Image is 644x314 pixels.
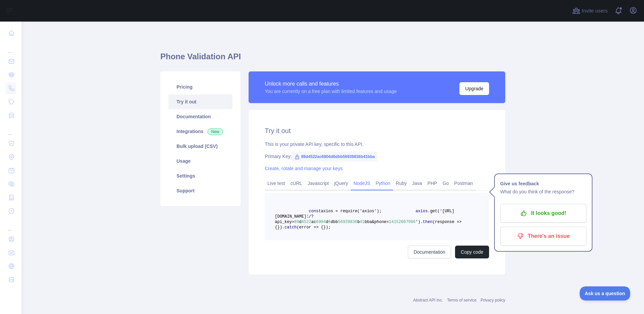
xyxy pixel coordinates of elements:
a: Pricing [168,80,232,94]
div: Primary Key: [265,153,489,160]
span: d [299,220,301,224]
span: . [282,225,285,230]
a: Documentation [408,246,451,258]
a: Usage [168,154,232,168]
a: Bulk upload (CSV) [168,139,232,154]
div: Unlock more calls and features [265,80,397,88]
span: const [309,209,321,214]
span: }) [277,225,282,230]
span: 56939836 [338,220,357,224]
span: 14152007986 [389,220,416,224]
span: bba&phone= [364,220,389,224]
a: NodeJS [351,178,373,189]
span: d [326,220,328,224]
span: axios [416,209,428,214]
a: Terms of service [447,298,476,303]
a: Try it out [168,94,232,109]
span: 1 [307,214,309,219]
div: This is your private API key, specific to this API. [265,141,489,148]
span: . [420,220,423,224]
span: 89d4522ac6904d6dbb56939836b41bba [292,152,378,162]
span: ac [311,220,316,224]
a: Privacy policy [481,298,505,303]
span: dbb [331,220,338,224]
span: }); [323,225,331,230]
span: axios = require('axios'); [321,209,382,214]
a: jQuery [331,178,351,189]
a: Ruby [393,178,410,189]
span: 41 [360,220,364,224]
div: ... [5,123,16,136]
span: b [357,220,360,224]
h2: Try it out [265,126,489,135]
span: 89 [294,220,299,224]
span: 4522 [301,220,311,224]
span: New [207,128,223,135]
a: Create, rotate and manage your keys [265,166,343,171]
a: Settings [168,168,232,183]
a: cURL [288,178,305,189]
span: (error => { [297,225,323,230]
iframe: Toggle Customer Support [580,286,631,301]
span: 6904 [316,220,326,224]
button: Upgrade [459,82,489,95]
a: Support [168,183,232,198]
a: PHP [425,178,440,189]
a: Documentation [168,109,232,124]
h1: Give us feedback [500,180,586,188]
a: Javascript [305,178,331,189]
a: Abstract API Inc. [413,298,443,303]
a: Go [440,178,452,189]
h1: Phone Validation API [160,51,505,67]
span: then [423,220,432,224]
button: Invite users [571,5,609,16]
span: ') [416,220,420,224]
div: You are currently on a free plan with limited features and usage [265,88,397,95]
a: Integrations New [168,124,232,139]
p: What do you think of the response? [500,188,586,196]
a: Postman [452,178,476,189]
div: ... [5,40,16,54]
button: Copy code [455,246,489,258]
a: Python [373,178,393,189]
span: 6 [328,220,330,224]
a: Live test [265,178,288,189]
span: Invite users [582,7,608,15]
a: Java [410,178,425,189]
span: catch [285,225,297,230]
div: ... [5,218,16,232]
